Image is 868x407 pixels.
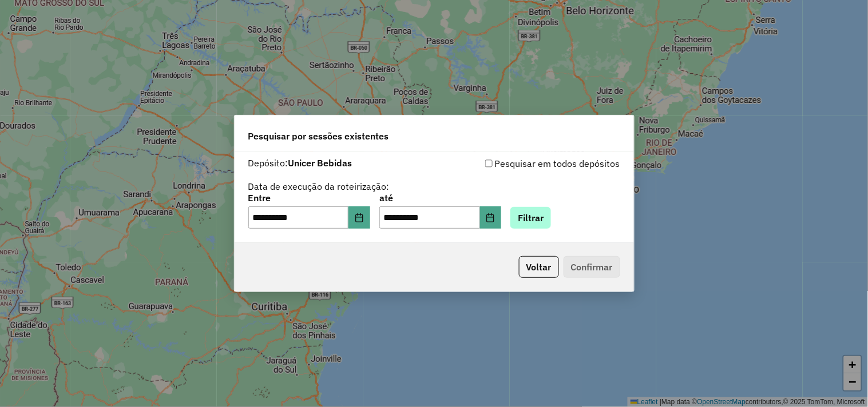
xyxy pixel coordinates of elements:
[248,129,389,143] span: Pesquisar por sessões existentes
[288,157,352,169] strong: Unicer Bebidas
[248,191,370,205] label: Entre
[248,156,352,170] label: Depósito:
[434,157,620,170] div: Pesquisar em todos depósitos
[379,191,501,205] label: até
[248,179,390,193] label: Data de execução da roteirização:
[510,207,551,229] button: Filtrar
[480,206,502,229] button: Choose Date
[348,206,370,229] button: Choose Date
[519,256,559,278] button: Voltar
